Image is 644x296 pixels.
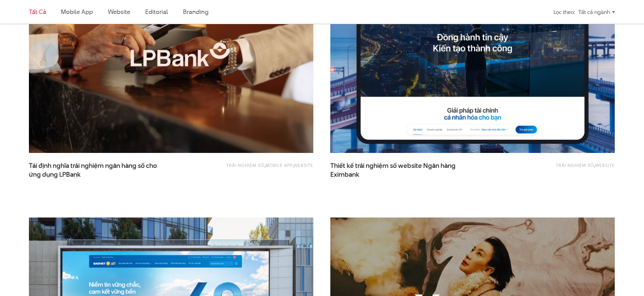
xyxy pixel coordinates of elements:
[108,7,130,16] a: Website
[29,7,46,16] a: Tất cả
[200,161,313,175] div: , ,
[330,161,466,178] span: Thiết kế trải nghiệm số website Ngân hàng
[556,162,594,168] a: Trải nghiệm số
[294,162,313,168] a: Website
[330,161,466,178] a: Thiết kế trải nghiệm số website Ngân hàngEximbank
[29,170,81,179] span: ứng dụng LPBank
[183,7,208,16] a: Branding
[226,162,264,168] a: Trải nghiệm số
[330,170,359,179] span: Eximbank
[265,162,293,168] a: Mobile app
[501,161,615,175] div: ,
[595,162,615,168] a: Website
[29,161,165,178] a: Tái định nghĩa trải nghiệm ngân hàng số choứng dụng LPBank
[61,7,93,16] a: Mobile app
[554,6,575,18] div: Lọc theo:
[29,161,165,178] span: Tái định nghĩa trải nghiệm ngân hàng số cho
[578,6,615,18] div: Tất cả ngành
[145,7,168,16] a: Editorial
